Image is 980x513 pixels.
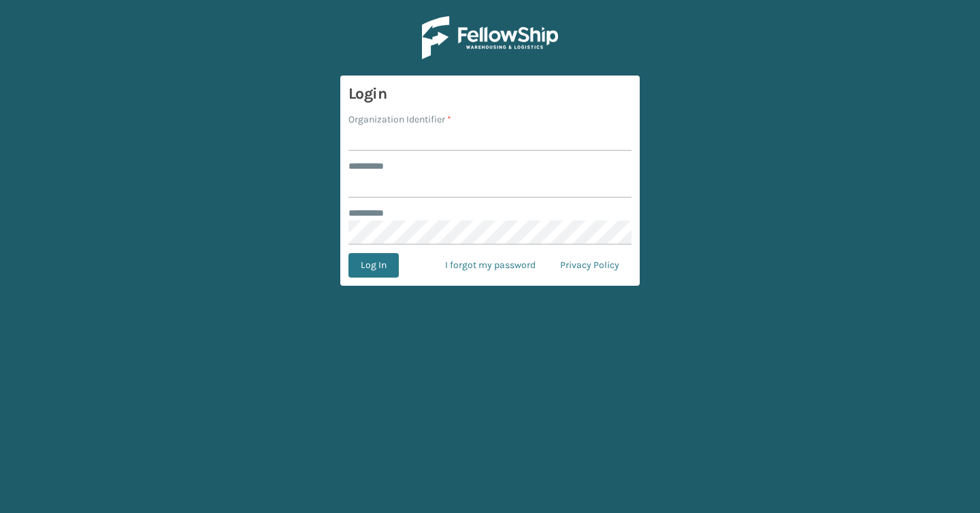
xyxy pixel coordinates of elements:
[433,253,548,278] a: I forgot my password
[348,84,632,104] h3: Login
[548,253,632,278] a: Privacy Policy
[348,112,451,127] label: Organization Identifier
[348,253,399,278] button: Log In
[422,16,558,59] img: Logo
